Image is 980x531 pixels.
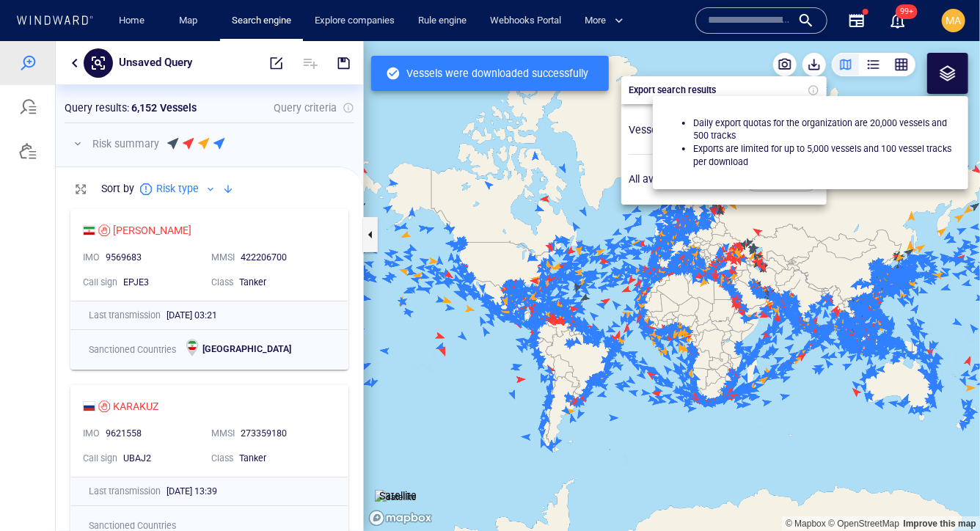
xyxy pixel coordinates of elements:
div: Vessels [629,80,665,98]
a: Home [114,8,151,34]
span: MA [946,15,962,26]
span: More [585,12,624,29]
a: Search engine [226,8,297,34]
button: MA [939,6,968,35]
div: All available datasets [629,129,728,147]
button: More [579,8,636,34]
div: Notification center [889,12,907,29]
div: CSV [758,76,783,100]
button: Map [167,8,214,34]
button: 99+ [880,3,915,38]
a: Rule engine [412,8,472,34]
a: Webhooks Portal [484,8,567,34]
button: Home [109,8,156,34]
div: GDB [758,125,784,150]
a: Map [173,8,208,34]
span: 99+ [896,4,918,19]
iframe: Chat [918,465,969,520]
a: Explore companies [309,8,401,34]
p: Export search results [629,43,716,56]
